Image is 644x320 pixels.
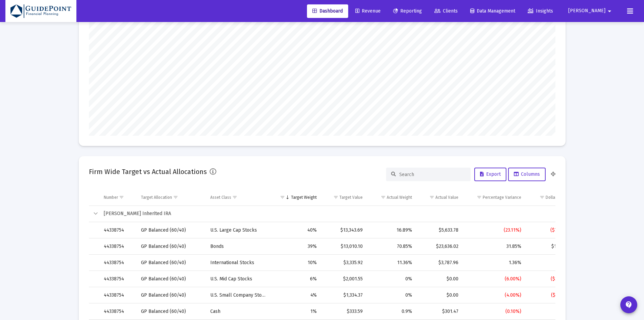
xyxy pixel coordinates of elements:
[136,287,206,303] td: GP Balanced (60/40)
[206,271,272,287] td: U.S. Mid Cap Stocks
[277,292,317,299] div: 4%
[372,243,412,250] div: 70.85%
[206,238,272,255] td: Bonds
[277,259,317,266] div: 10%
[136,238,206,255] td: GP Balanced (60/40)
[312,8,343,14] span: Dashboard
[326,227,363,234] div: $13,343.69
[399,172,466,177] input: Search
[508,168,546,181] button: Columns
[422,227,458,234] div: $5,633.78
[326,292,363,299] div: $1,334.37
[99,287,136,303] td: 44338754
[531,259,574,266] div: $452.04
[468,243,521,250] div: 31.85%
[474,168,506,181] button: Export
[99,271,136,287] td: 44338754
[232,195,237,200] span: Show filter options for column 'Asset Class'
[528,8,553,14] span: Insights
[568,8,605,14] span: [PERSON_NAME]
[422,259,458,266] div: $3,787.96
[429,195,434,200] span: Show filter options for column 'Actual Value'
[89,166,207,177] h2: Firm Wide Target vs Actual Allocations
[350,4,386,18] a: Revenue
[605,4,614,18] mat-icon: arrow_drop_down
[136,189,206,206] td: Column Target Allocation
[540,195,545,200] span: Show filter options for column 'Dollar Variance'
[422,292,458,299] div: $0.00
[514,171,540,177] span: Columns
[141,195,172,200] div: Target Allocation
[388,4,427,18] a: Reporting
[483,195,521,200] div: Percentage Variance
[272,189,321,206] td: Column Target Weight
[465,4,521,18] a: Data Management
[372,308,412,315] div: 0.9%
[531,276,574,282] div: ($2,001.55)
[422,308,458,315] div: $301.47
[477,195,482,200] span: Show filter options for column 'Percentage Variance'
[625,301,633,309] mat-icon: contact_support
[531,292,574,299] div: ($1,334.37)
[10,4,71,18] img: Dashboard
[210,195,231,200] div: Asset Class
[333,195,338,200] span: Show filter options for column 'Target Value'
[372,259,412,266] div: 11.36%
[277,227,317,234] div: 40%
[206,255,272,271] td: International Stocks
[206,303,272,320] td: Cash
[372,227,412,234] div: 16.89%
[417,189,463,206] td: Column Actual Value
[99,255,136,271] td: 44338754
[277,243,317,250] div: 39%
[206,222,272,238] td: U.S. Large Cap Stocks
[526,189,580,206] td: Column Dollar Variance
[560,4,622,18] button: [PERSON_NAME]
[326,243,363,250] div: $13,010.10
[381,195,386,200] span: Show filter options for column 'Actual Weight'
[104,195,118,200] div: Number
[468,227,521,234] div: (23.11%)
[522,4,558,18] a: Insights
[99,238,136,255] td: 44338754
[206,287,272,303] td: U.S. Small Company Stocks
[422,243,458,250] div: $23,636.02
[136,303,206,320] td: GP Balanced (60/40)
[393,8,422,14] span: Reporting
[326,308,363,315] div: $333.59
[429,4,463,18] a: Clients
[89,206,99,222] td: Collapse
[531,227,574,234] div: ($7,709.91)
[531,308,574,315] div: ($32.12)
[321,189,367,206] td: Column Target Value
[136,222,206,238] td: GP Balanced (60/40)
[99,189,136,206] td: Column Number
[277,308,317,315] div: 1%
[434,8,458,14] span: Clients
[173,195,178,200] span: Show filter options for column 'Target Allocation'
[326,259,363,266] div: $3,335.92
[277,276,317,282] div: 6%
[531,243,574,250] div: $10,625.92
[468,276,521,282] div: (6.00%)
[99,303,136,320] td: 44338754
[463,189,526,206] td: Column Percentage Variance
[307,4,348,18] a: Dashboard
[136,271,206,287] td: GP Balanced (60/40)
[104,210,574,217] div: [PERSON_NAME] Inherited IRA
[206,189,272,206] td: Column Asset Class
[387,195,412,200] div: Actual Weight
[326,276,363,282] div: $2,001.55
[99,222,136,238] td: 44338754
[339,195,363,200] div: Target Value
[422,276,458,282] div: $0.00
[470,8,515,14] span: Data Management
[280,195,285,200] span: Show filter options for column 'Target Weight'
[367,189,417,206] td: Column Actual Weight
[372,276,412,282] div: 0%
[136,255,206,271] td: GP Balanced (60/40)
[291,195,317,200] div: Target Weight
[468,292,521,299] div: (4.00%)
[468,259,521,266] div: 1.36%
[372,292,412,299] div: 0%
